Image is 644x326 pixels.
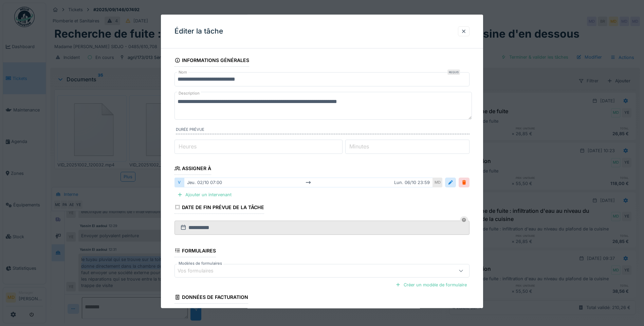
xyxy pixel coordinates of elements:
[177,143,198,151] label: Heures
[174,246,216,257] div: Formulaires
[348,143,370,151] label: Minutes
[174,202,264,214] div: Date de fin prévue de la tâche
[174,190,234,200] div: Ajouter un intervenant
[174,292,248,304] div: Données de facturation
[177,89,201,98] label: Description
[447,69,460,75] div: Requis
[177,69,188,75] label: Nom
[177,261,223,266] label: Modèles de formulaires
[174,178,184,187] div: V
[433,178,442,187] div: MD
[174,55,249,67] div: Informations générales
[176,127,470,135] label: Durée prévue
[174,27,223,36] h3: Éditer la tâche
[184,178,433,187] div: jeu. 02/10 07:00 lun. 06/10 23:59
[393,280,470,289] div: Créer un modèle de formulaire
[174,163,211,175] div: Assigner à
[178,267,223,274] div: Vos formulaires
